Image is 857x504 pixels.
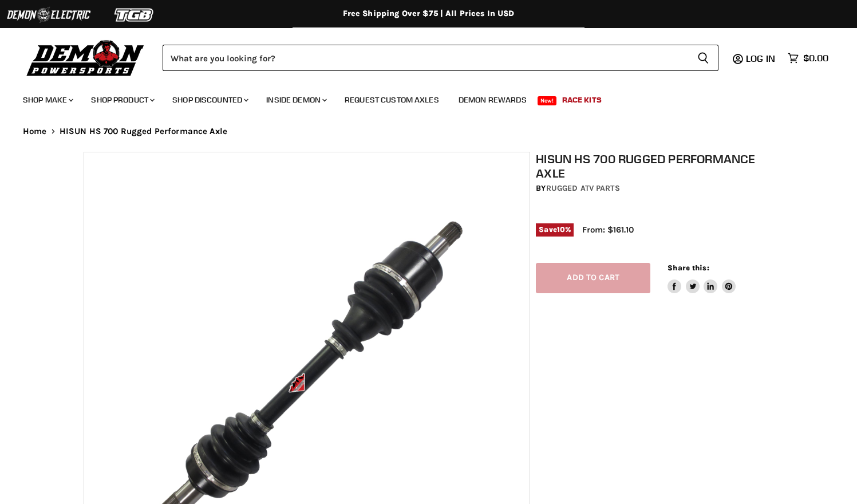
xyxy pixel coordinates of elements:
[668,263,709,272] span: Share this:
[554,88,610,112] a: Race Kits
[803,53,828,64] span: $0.00
[582,225,634,235] span: From: $161.10
[258,88,334,112] a: Inside Demon
[668,263,736,293] aside: Share this:
[164,88,255,112] a: Shop Discounted
[6,4,92,26] img: Demon Electric Logo 2
[688,45,718,71] button: Search
[23,37,148,78] img: Demon Powersports
[450,88,535,112] a: Demon Rewards
[163,45,718,71] form: Product
[782,50,834,66] a: $0.00
[536,223,574,236] span: Save %
[14,88,80,112] a: Shop Make
[14,84,826,112] ul: Main menu
[92,4,177,26] img: TGB Logo 2
[536,152,779,180] h1: HISUN HS 700 Rugged Performance Axle
[546,183,620,193] a: Rugged ATV Parts
[557,225,565,234] span: 10
[82,88,161,112] a: Shop Product
[60,127,227,136] span: HISUN HS 700 Rugged Performance Axle
[336,88,448,112] a: Request Custom Axles
[536,182,779,195] div: by
[746,53,775,64] span: Log in
[538,96,557,105] span: New!
[741,53,782,64] a: Log in
[163,45,688,71] input: Search
[23,127,47,136] a: Home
